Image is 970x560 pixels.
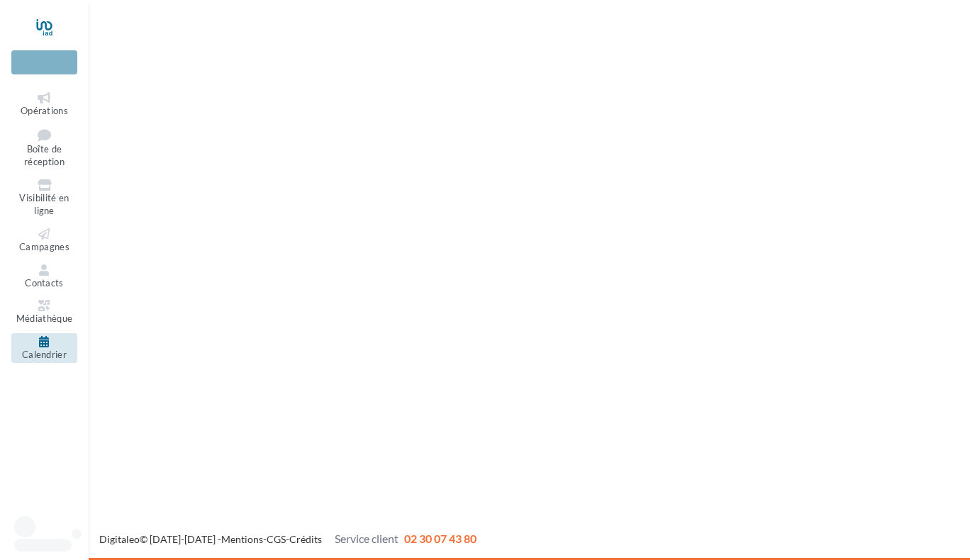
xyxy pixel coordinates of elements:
span: © [DATE]-[DATE] - - - [99,533,476,545]
a: Médiathèque [11,297,77,327]
a: Crédits [289,533,322,545]
a: Contacts [11,262,77,292]
a: Boîte de réception [11,125,77,171]
a: Opérations [11,89,77,120]
div: Nouvelle campagne [11,50,77,74]
span: Visibilité en ligne [19,192,69,217]
a: Campagnes [11,225,77,256]
a: CGS [267,533,286,545]
span: Calendrier [22,349,67,360]
span: Campagnes [19,241,69,252]
span: Opérations [21,105,68,116]
a: Visibilité en ligne [11,177,77,220]
a: Mentions [221,533,263,545]
span: Service client [335,532,398,545]
span: Contacts [25,277,64,289]
a: Digitaleo [99,533,140,545]
span: Boîte de réception [24,143,65,168]
a: Calendrier [11,333,77,364]
span: Médiathèque [16,313,73,324]
span: 02 30 07 43 80 [404,532,476,545]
